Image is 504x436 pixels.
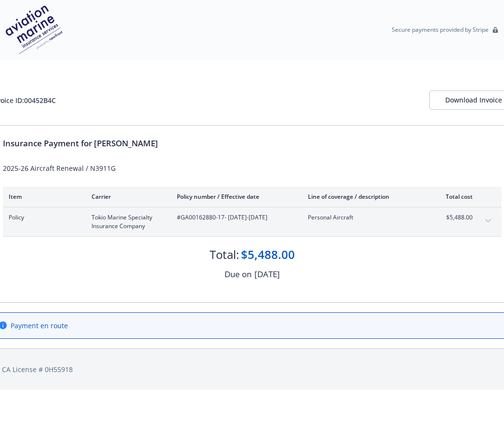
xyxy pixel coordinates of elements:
div: Item [9,192,76,201]
span: Personal Aircraft [308,213,421,222]
div: Policy number / Effective date [177,192,292,201]
div: Carrier [92,192,161,201]
div: [DATE] [254,268,280,281]
span: Tokio Marine Specialty Insurance Company [92,213,161,231]
div: PolicyTokio Marine Specialty Insurance Company#GA00162880-17- [DATE]-[DATE]Personal Aircraft$5,48... [3,207,502,236]
span: Policy [9,213,76,222]
div: Insurance Payment for [PERSON_NAME] [3,137,502,150]
span: $5,488.00 [437,213,473,222]
div: Line of coverage / description [308,192,421,201]
div: Total cost [437,192,473,201]
div: Due on [225,268,252,281]
span: Payment en route [11,321,68,331]
div: CA License # 0H55918 [2,364,502,374]
p: Secure payments provided by Stripe [392,26,489,34]
div: Total: [210,246,239,263]
div: Download Invoice [445,91,498,109]
button: expand content [480,213,496,229]
div: $5,488.00 [241,246,295,263]
span: #GA00162880-17 - [DATE]-[DATE] [177,213,292,222]
div: 2025-26 Aircraft Renewal / N3911G [3,163,502,173]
